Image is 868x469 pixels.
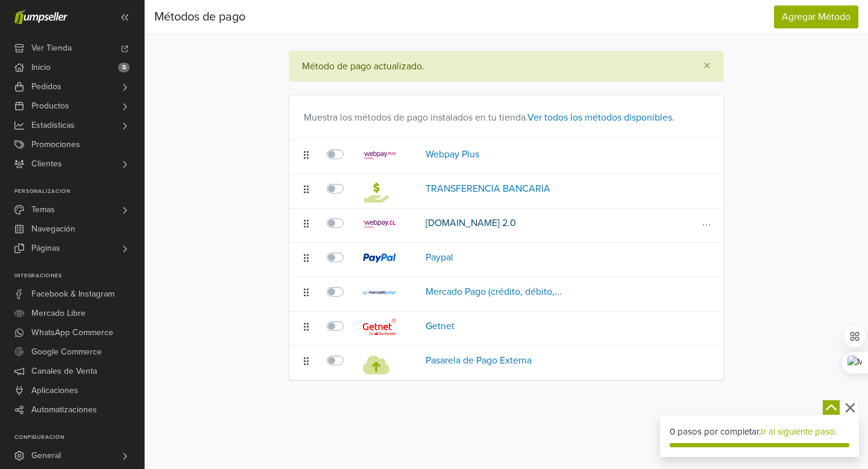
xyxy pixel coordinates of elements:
span: Temas [31,200,55,219]
span: WhatsApp Commerce [31,323,113,342]
a: Pasarela de Pago Externa [426,354,532,367]
span: Productos [31,96,69,116]
span: Agregar Método [782,11,851,23]
div: 0 pasos por completar. [670,425,849,439]
a: Webpay Plus [426,148,479,160]
p: Configuración [14,434,144,441]
a: [DOMAIN_NAME] 2.0 [426,217,516,229]
span: Pedidos [31,77,61,96]
p: Personalización [14,188,144,195]
span: × [703,57,711,75]
span: Estadísticas [31,116,75,135]
img: manual.png [363,181,389,203]
span: Facebook & Instagram [31,285,115,304]
span: Automatizaciones [31,400,97,420]
span: General [31,446,61,465]
div: Métodos de pago [154,5,245,29]
span: Navegación [31,219,75,239]
a: Ir al siguiente paso. [761,426,837,437]
span: 5 [118,63,130,72]
span: Aplicaciones [31,381,78,400]
span: Clientes [31,154,62,174]
img: getnet.svg [363,319,396,336]
span: Ver Tienda [31,39,72,58]
span: Mercado Libre [31,304,86,323]
a: Ver todos los métodos disponibles. [527,112,675,124]
span: Inicio [31,58,51,77]
img: mercado_pago.svg [363,291,396,295]
span: Promociones [31,135,80,154]
span: Páginas [31,239,60,258]
a: Mercado Pago (crédito, débito,... [426,286,562,298]
a: Paypal [426,251,453,263]
p: Integraciones [14,272,144,280]
button: Agregar Método [774,5,858,28]
span: Google Commerce [31,342,102,362]
div: Método de pago actualizado. [302,60,424,72]
img: paypal.svg [363,253,396,263]
img: webpay_cl.svg [363,219,396,228]
span: Canales de Venta [31,362,97,381]
a: Getnet [426,320,454,332]
img: external_payment_gateway.png [363,353,389,374]
a: TRANSFERENCIA BANCARIA [426,183,550,195]
span: Muestra los métodos de pago instalados en tu tienda. [304,112,675,124]
img: webpay_plus.svg [363,151,396,159]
